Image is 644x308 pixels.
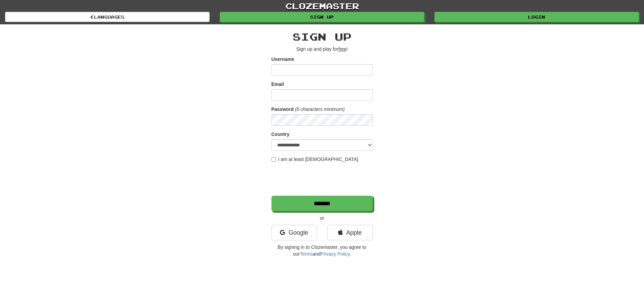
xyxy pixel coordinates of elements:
[271,156,358,163] label: I am at least [DEMOGRAPHIC_DATA]
[295,106,345,112] em: (6 characters minimum)
[271,157,276,162] input: I am at least [DEMOGRAPHIC_DATA]
[271,81,284,88] label: Email
[300,251,313,257] a: Terms
[271,166,374,192] iframe: reCAPTCHA
[271,225,317,240] a: Google
[271,46,373,52] p: Sign up and play for !
[271,215,373,221] p: or
[338,46,347,52] u: free
[271,56,294,63] label: Username
[271,31,373,42] h2: Sign up
[320,251,350,257] a: Privacy Policy
[271,131,290,138] label: Country
[271,106,294,113] label: Password
[271,244,373,257] p: By signing in to Clozemaster, you agree to our and .
[5,12,210,22] a: Languages
[327,225,373,240] a: Apple
[220,12,424,22] a: Sign up
[434,12,639,22] a: Login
